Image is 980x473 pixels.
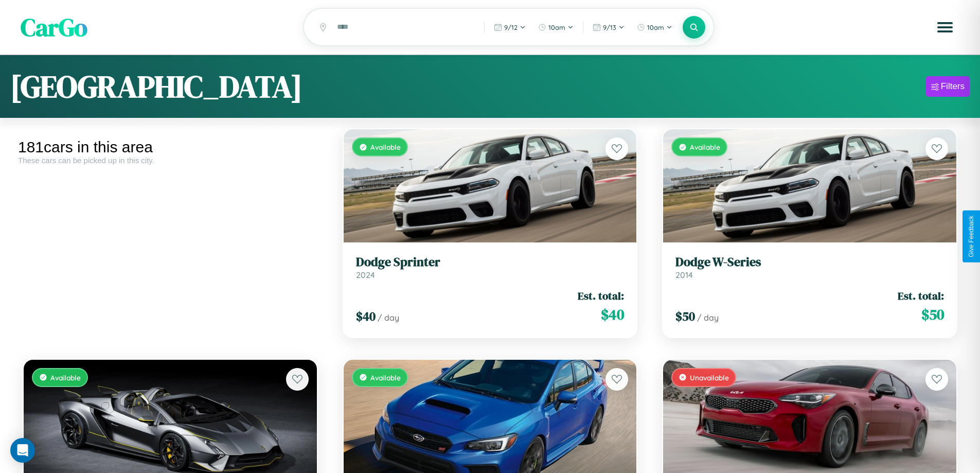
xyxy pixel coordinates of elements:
[647,23,664,31] span: 10am
[504,23,518,31] span: 9 / 12
[697,312,719,323] span: / day
[968,216,975,257] div: Give Feedback
[921,304,944,325] span: $ 50
[898,288,944,303] span: Est. total:
[10,65,302,108] h1: [GEOGRAPHIC_DATA]
[370,373,401,382] span: Available
[603,23,616,31] span: 9 / 13
[601,304,624,325] span: $ 40
[489,19,531,36] button: 9/12
[675,270,693,280] span: 2014
[578,288,624,303] span: Est. total:
[675,255,944,270] h3: Dodge W-Series
[675,308,695,325] span: $ 50
[356,270,375,280] span: 2024
[18,156,323,165] div: These cars can be picked up in this city.
[690,143,720,151] span: Available
[356,308,376,325] span: $ 40
[941,81,965,92] div: Filters
[370,143,401,151] span: Available
[587,19,630,36] button: 9/13
[632,19,678,36] button: 10am
[21,10,87,44] span: CarGo
[533,19,579,36] button: 10am
[378,312,399,323] span: / day
[50,373,81,382] span: Available
[690,373,729,382] span: Unavailable
[10,438,35,463] div: Open Intercom Messenger
[356,255,625,280] a: Dodge Sprinter2024
[926,76,970,97] button: Filters
[356,255,625,270] h3: Dodge Sprinter
[931,13,959,42] button: Open menu
[675,255,944,280] a: Dodge W-Series2014
[18,138,323,156] div: 181 cars in this area
[548,23,565,31] span: 10am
